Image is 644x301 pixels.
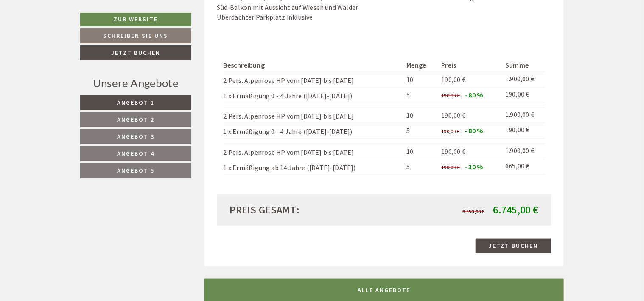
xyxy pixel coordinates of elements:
span: Angebot 3 [117,133,154,140]
td: 1.900,00 € [502,108,545,123]
span: 190,00 € [442,75,466,84]
th: Preis [438,59,502,72]
td: 2 Pers. Alpenrose HP vom [DATE] bis [DATE] [224,108,403,123]
span: 190,00 € [442,128,460,134]
small: 20:26 [13,42,134,48]
button: Senden [283,224,334,239]
td: 10 [403,72,438,87]
td: 190,00 € [502,87,545,102]
td: 5 [403,159,438,174]
span: - 80 % [465,91,483,99]
td: 1 x Ermäßigung ab 14 Jahre ([DATE]-[DATE]) [224,159,403,174]
span: - 80 % [465,126,483,135]
a: Schreiben Sie uns [80,28,191,43]
a: Zur Website [80,13,191,26]
div: Unsere Angebote [80,75,191,91]
span: 6.745,00 € [493,203,538,216]
td: 1.900,00 € [502,72,545,87]
td: 10 [403,108,438,123]
span: Angebot 2 [117,116,154,123]
div: Donnerstag [141,7,193,21]
td: 1 x Ermäßigung 0 - 4 Jahre ([DATE]-[DATE]) [224,87,403,102]
div: Guten Tag, wie können wir Ihnen helfen? [7,23,139,49]
span: Angebot 1 [117,99,154,106]
span: 190,00 € [442,111,466,119]
td: 2 Pers. Alpenrose HP vom [DATE] bis [DATE] [224,72,403,87]
span: Angebot 5 [117,167,154,174]
th: Menge [403,59,438,72]
td: 1 x Ermäßigung 0 - 4 Jahre ([DATE]-[DATE]) [224,123,403,139]
td: 1.900,00 € [502,144,545,159]
span: 190,00 € [442,92,460,99]
a: Jetzt buchen [476,239,551,253]
span: 8.550,00 € [462,208,484,215]
span: 190,00 € [442,147,466,156]
div: Preis gesamt: [224,203,384,217]
td: 190,00 € [502,123,545,139]
th: Summe [502,59,545,72]
td: 5 [403,123,438,139]
td: 2 Pers. Alpenrose HP vom [DATE] bis [DATE] [224,144,403,159]
a: Jetzt buchen [80,45,191,60]
span: Angebot 4 [117,150,154,157]
th: Beschreibung [224,59,403,72]
td: 665,00 € [502,159,545,174]
td: 10 [403,144,438,159]
span: 190,00 € [442,164,460,170]
div: [GEOGRAPHIC_DATA] [13,25,134,32]
td: 5 [403,87,438,102]
span: - 30 % [465,162,483,171]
